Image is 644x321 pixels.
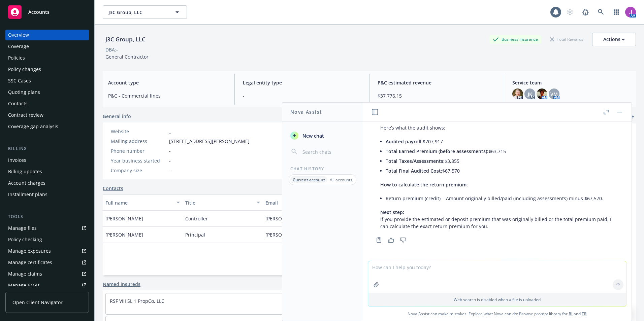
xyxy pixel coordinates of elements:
[625,7,636,17] img: photo
[610,5,623,19] a: Switch app
[5,257,89,268] a: Manage certificates
[5,234,89,245] a: Policy checking
[185,231,205,238] span: Principal
[378,79,496,86] span: P&C estimated revenue
[550,91,558,98] span: VM
[8,110,43,120] div: Contract review
[5,223,89,234] a: Manage files
[301,147,355,156] input: Search chats
[579,5,592,19] a: Report a Bug
[103,281,140,288] a: Named insureds
[5,246,89,256] span: Manage exposures
[8,166,42,177] div: Billing updates
[582,311,587,317] a: TR
[386,168,442,174] span: Total Final Audited Cost:
[386,146,614,156] li: $63,715
[169,167,171,174] span: -
[8,155,26,166] div: Invoices
[8,189,47,200] div: Installment plans
[169,147,171,154] span: -
[386,158,445,164] span: Total Taxes/Assessments:
[105,46,118,53] div: DBA: -
[489,35,541,43] div: Business Insurance
[5,75,89,86] a: SSC Cases
[103,35,148,44] div: J3C Group, LLC
[386,166,614,176] li: $67,570
[290,108,322,115] h1: Nova Assist
[8,121,58,132] div: Coverage gap analysis
[111,167,166,174] div: Company size
[569,311,573,317] a: BI
[12,299,63,306] span: Open Client Navigator
[603,33,625,46] div: Actions
[103,194,183,211] button: Full name
[372,297,622,302] p: Web search is disabled when a file is uploaded
[380,209,404,215] span: Next step:
[5,166,89,177] a: Billing updates
[5,64,89,75] a: Policy changes
[594,5,608,19] a: Search
[293,177,325,183] p: Current account
[5,30,89,40] a: Overview
[111,147,166,154] div: Phone number
[386,148,488,154] span: Total Earned Premium (before assessments):
[265,215,387,222] a: [PERSON_NAME][EMAIL_ADDRESS][DOMAIN_NAME]
[103,185,123,192] a: Contacts
[5,213,89,220] div: Tools
[563,5,577,19] a: Start snowing
[386,193,614,203] li: Return premium (credit) = Amount originally billed/paid (including assessments) minus $67,570.
[5,52,89,63] a: Policies
[380,181,468,188] span: How to calculate the return premium:
[330,177,352,183] p: All accounts
[5,3,89,22] a: Accounts
[8,30,29,40] div: Overview
[592,33,636,46] button: Actions
[8,246,51,256] div: Manage exposures
[111,138,166,145] div: Mailing address
[263,194,396,211] button: Email
[378,92,496,99] span: $37,776.15
[5,189,89,200] a: Installment plans
[5,121,89,132] a: Coverage gap analysis
[108,9,167,16] span: J3C Group, LLC
[8,75,31,86] div: SSC Cases
[537,88,547,99] img: photo
[528,91,532,98] span: JK
[5,178,89,188] a: Account charges
[8,178,45,188] div: Account charges
[512,79,631,86] span: Service team
[512,88,523,99] img: photo
[5,110,89,120] a: Contract review
[169,138,250,145] span: [STREET_ADDRESS][PERSON_NAME]
[108,79,226,86] span: Account type
[8,234,42,245] div: Policy checking
[8,280,40,291] div: Manage BORs
[183,194,262,211] button: Title
[386,156,614,166] li: $3,855
[8,52,25,63] div: Policies
[8,64,41,75] div: Policy changes
[5,87,89,98] a: Quoting plans
[5,41,89,52] a: Coverage
[386,138,423,145] span: Audited payroll:
[105,215,143,222] span: [PERSON_NAME]
[5,280,89,291] a: Manage BORs
[628,113,636,121] a: add
[8,223,37,234] div: Manage files
[265,199,386,206] div: Email
[8,41,29,52] div: Coverage
[108,92,226,99] span: P&C - Commercial lines
[28,9,50,15] span: Accounts
[5,98,89,109] a: Contacts
[185,199,252,206] div: Title
[547,35,587,43] div: Total Rewards
[243,79,361,86] span: Legal entity type
[376,237,382,243] svg: Copy to clipboard
[301,132,324,139] span: New chat
[282,166,363,172] div: Chat History
[265,231,387,238] a: [PERSON_NAME][EMAIL_ADDRESS][DOMAIN_NAME]
[185,215,208,222] span: Controller
[243,92,361,99] span: -
[8,87,40,98] div: Quoting plans
[386,137,614,146] li: $707,917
